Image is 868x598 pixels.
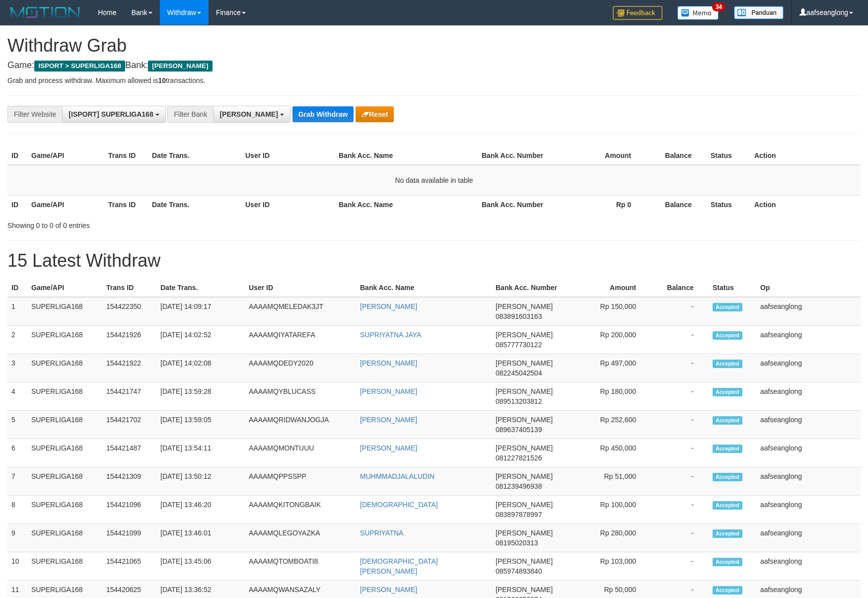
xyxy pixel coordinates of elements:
button: [ISPORT] SUPERLIGA168 [62,106,165,123]
th: ID [7,279,27,297]
td: 10 [7,552,27,581]
th: Game/API [27,279,102,297]
span: Accepted [713,529,742,538]
th: Game/API [27,147,104,165]
td: 154421096 [102,496,156,524]
td: 6 [7,439,27,467]
td: SUPERLIGA168 [27,496,102,524]
strong: 10 [158,76,166,84]
td: [DATE] 14:09:17 [156,297,245,326]
td: No data available in table [7,165,861,196]
td: Rp 497,000 [565,354,651,382]
td: Rp 100,000 [565,496,651,524]
td: 154421099 [102,524,156,552]
th: User ID [245,279,356,297]
td: 154421926 [102,326,156,354]
td: SUPERLIGA168 [27,354,102,382]
th: Status [707,195,750,214]
td: AAAAMQIYATAREFA [245,326,356,354]
td: AAAAMQPPSSPP [245,467,356,496]
p: Grab and process withdraw. Maximum allowed is transactions. [7,75,861,85]
td: 154421065 [102,552,156,581]
span: Accepted [713,445,742,453]
span: [PERSON_NAME] [496,302,553,310]
td: SUPERLIGA168 [27,524,102,552]
span: [PERSON_NAME] [496,586,553,594]
td: aafseanglong [756,297,861,326]
div: Showing 0 to 0 of 0 entries [7,217,354,230]
td: - [651,496,709,524]
td: [DATE] 13:46:20 [156,496,245,524]
th: Bank Acc. Number [492,279,565,297]
a: [DEMOGRAPHIC_DATA] [360,501,438,509]
button: Reset [356,106,394,122]
th: Amount [565,279,651,297]
td: AAAAMQKITONGBAIK [245,496,356,524]
h4: Game: Bank: [7,61,861,71]
td: 8 [7,496,27,524]
td: SUPERLIGA168 [27,326,102,354]
a: [DEMOGRAPHIC_DATA] [PERSON_NAME] [360,557,438,575]
td: 154421747 [102,382,156,411]
th: Amount [555,147,646,165]
td: 1 [7,297,27,326]
span: Accepted [713,331,742,340]
button: Grab Withdraw [292,106,354,122]
a: [PERSON_NAME] [360,302,417,310]
td: SUPERLIGA168 [27,439,102,467]
td: SUPERLIGA168 [27,297,102,326]
td: Rp 51,000 [565,467,651,496]
th: Rp 0 [555,195,646,214]
td: SUPERLIGA168 [27,382,102,411]
td: aafseanglong [756,552,861,581]
td: AAAAMQLEGOYAZKA [245,524,356,552]
td: aafseanglong [756,382,861,411]
th: Status [707,147,750,165]
a: SUPRIYATNA JAYA [360,331,421,339]
td: aafseanglong [756,439,861,467]
th: Status [709,279,756,297]
th: Trans ID [102,279,156,297]
span: Copy 085777730122 to clipboard [496,341,542,349]
a: MUHMMADJALALUDIN [360,472,434,480]
span: Copy 089637405139 to clipboard [496,426,542,434]
th: Action [750,195,861,214]
td: 154421309 [102,467,156,496]
th: Bank Acc. Number [478,195,555,214]
td: [DATE] 13:59:05 [156,411,245,439]
span: Accepted [713,416,742,425]
span: Copy 083897878997 to clipboard [496,511,542,519]
td: [DATE] 13:50:12 [156,467,245,496]
a: [PERSON_NAME] [360,387,417,395]
td: AAAAMQMONTUUU [245,439,356,467]
a: SUPRIYATNA [360,529,403,537]
td: aafseanglong [756,496,861,524]
span: Copy 089513203812 to clipboard [496,397,542,405]
img: Feedback.jpg [613,6,662,20]
a: [PERSON_NAME] [360,416,417,424]
td: Rp 280,000 [565,524,651,552]
th: Date Trans. [148,147,241,165]
td: [DATE] 14:02:52 [156,326,245,354]
td: [DATE] 13:54:11 [156,439,245,467]
span: [PERSON_NAME] [496,472,553,480]
td: AAAAMQDEDY2020 [245,354,356,382]
span: [PERSON_NAME] [148,61,212,72]
td: - [651,354,709,382]
th: ID [7,147,27,165]
th: Balance [646,195,707,214]
td: - [651,467,709,496]
td: [DATE] 13:46:01 [156,524,245,552]
td: - [651,411,709,439]
td: 4 [7,382,27,411]
span: Copy 081239496938 to clipboard [496,482,542,490]
a: [PERSON_NAME] [360,359,417,367]
span: Copy 083891603163 to clipboard [496,312,542,320]
th: Bank Acc. Name [335,195,478,214]
span: Accepted [713,303,742,311]
span: [PERSON_NAME] [496,444,553,452]
span: Accepted [713,473,742,481]
th: Date Trans. [148,195,241,214]
td: [DATE] 13:59:28 [156,382,245,411]
td: [DATE] 14:02:08 [156,354,245,382]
